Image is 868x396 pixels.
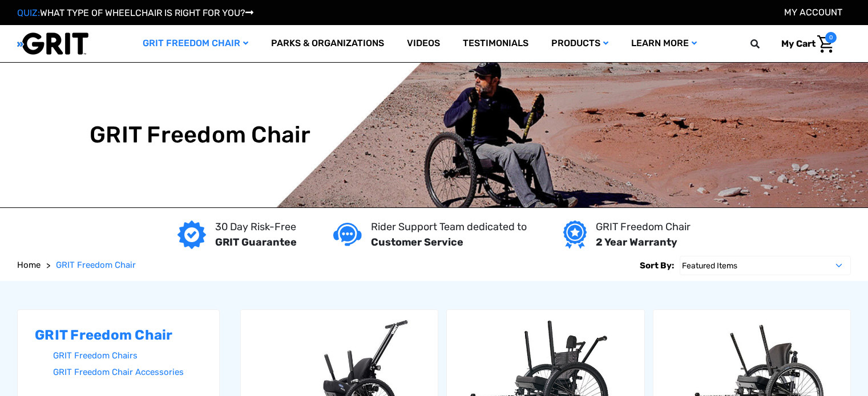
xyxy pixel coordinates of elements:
img: GRIT Guarantee [177,221,206,249]
img: Cart [817,35,834,53]
a: Products [540,25,620,62]
a: Cart with 0 items [773,32,837,56]
a: GRIT Freedom Chair Accessories [53,364,202,381]
strong: Customer Service [371,236,463,248]
a: Home [17,259,41,272]
span: My Cart [781,38,815,49]
label: Sort By: [640,256,674,275]
a: Videos [395,25,451,62]
a: Learn More [620,25,708,62]
span: QUIZ: [17,7,40,18]
p: 30 Day Risk-Free [215,219,297,235]
strong: GRIT Guarantee [215,236,297,248]
img: Year warranty [563,221,587,249]
h1: GRIT Freedom Chair [90,121,311,149]
a: QUIZ:WHAT TYPE OF WHEELCHAIR IS RIGHT FOR YOU? [17,7,253,18]
a: Account [784,7,842,18]
p: Rider Support Team dedicated to [371,219,527,235]
a: GRIT Freedom Chair [131,25,260,62]
a: Parks & Organizations [260,25,395,62]
img: GRIT All-Terrain Wheelchair and Mobility Equipment [17,32,88,55]
h2: GRIT Freedom Chair [35,327,202,344]
span: 0 [825,32,837,43]
img: Customer service [333,223,362,246]
a: GRIT Freedom Chair [56,259,136,272]
span: Home [17,260,41,270]
a: Testimonials [451,25,540,62]
strong: 2 Year Warranty [596,236,677,248]
span: GRIT Freedom Chair [56,260,136,270]
input: Search [756,32,773,56]
p: GRIT Freedom Chair [596,219,691,235]
a: GRIT Freedom Chairs [53,348,202,364]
